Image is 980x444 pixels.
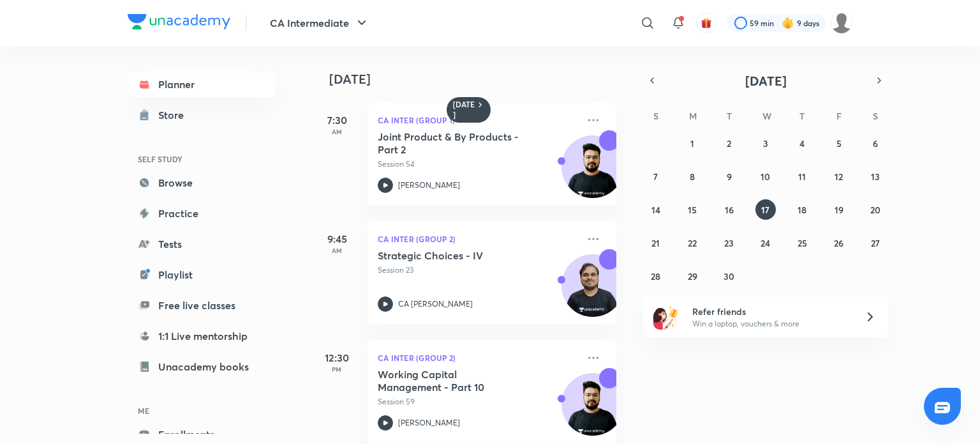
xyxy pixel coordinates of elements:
p: [PERSON_NAME] [398,180,460,191]
abbr: Monday [689,110,697,122]
img: Avatar [562,380,623,441]
p: CA Inter (Group 2) [378,231,578,247]
abbr: September 8, 2025 [690,171,695,183]
abbr: September 25, 2025 [798,237,807,249]
h5: Joint Product & By Products - Part 2 [378,130,537,156]
button: September 30, 2025 [719,266,739,286]
abbr: Sunday [653,110,658,122]
a: Planner [128,72,276,97]
abbr: September 15, 2025 [688,204,697,216]
p: Session 54 [378,158,578,170]
p: AM [311,247,362,254]
p: Session 23 [378,264,578,276]
abbr: September 1, 2025 [690,137,694,149]
abbr: September 9, 2025 [727,171,732,183]
h6: Refer friends [692,305,849,318]
abbr: Thursday [799,110,805,122]
div: Store [158,107,191,123]
button: September 17, 2025 [755,199,776,220]
p: [PERSON_NAME] [398,417,460,429]
abbr: September 6, 2025 [873,137,878,149]
img: dhanak [831,12,852,34]
h5: Strategic Choices - IV [378,249,537,262]
button: September 5, 2025 [829,133,849,153]
button: September 20, 2025 [865,199,886,220]
abbr: September 3, 2025 [763,137,768,149]
img: streak [782,17,794,29]
abbr: Friday [836,110,842,122]
button: September 8, 2025 [682,166,702,187]
button: September 1, 2025 [682,133,702,153]
abbr: September 18, 2025 [798,204,806,216]
abbr: September 11, 2025 [798,171,806,183]
abbr: September 28, 2025 [651,270,660,282]
abbr: September 14, 2025 [651,204,660,216]
img: Avatar [562,142,623,204]
button: September 4, 2025 [792,133,812,153]
button: September 14, 2025 [646,199,666,220]
abbr: September 22, 2025 [688,237,697,249]
abbr: September 26, 2025 [834,237,843,249]
button: September 16, 2025 [719,199,739,220]
button: September 11, 2025 [792,166,812,187]
button: [DATE] [661,72,870,89]
abbr: September 12, 2025 [835,171,843,183]
a: Store [128,102,276,128]
abbr: September 24, 2025 [761,237,770,249]
abbr: September 19, 2025 [835,204,843,216]
button: September 18, 2025 [792,199,812,220]
img: referral [653,304,679,330]
h6: SELF STUDY [128,148,276,170]
h5: 9:45 [311,231,362,247]
button: September 6, 2025 [865,133,886,153]
abbr: September 2, 2025 [727,137,731,149]
button: September 23, 2025 [719,233,739,253]
abbr: September 21, 2025 [651,237,660,249]
a: Playlist [128,262,276,287]
abbr: Wednesday [762,110,771,122]
a: Browse [128,170,276,195]
abbr: September 20, 2025 [870,204,880,216]
button: September 25, 2025 [792,233,812,253]
h5: 7:30 [311,112,362,128]
abbr: September 29, 2025 [688,270,697,282]
abbr: September 10, 2025 [761,171,770,183]
button: September 28, 2025 [646,266,666,286]
a: 1:1 Live mentorship [128,323,276,349]
button: avatar [696,13,716,33]
abbr: September 27, 2025 [871,237,880,249]
p: Session 59 [378,396,578,408]
abbr: September 5, 2025 [836,137,842,149]
h6: ME [128,400,276,422]
abbr: September 30, 2025 [724,270,734,282]
button: September 10, 2025 [755,166,776,187]
button: September 26, 2025 [829,233,849,253]
button: September 9, 2025 [719,166,739,187]
a: Tests [128,231,276,257]
abbr: Tuesday [727,110,732,122]
p: AM [311,128,362,135]
button: CA Intermediate [262,10,377,36]
p: CA [PERSON_NAME] [398,298,473,310]
abbr: September 23, 2025 [724,237,734,249]
p: Win a laptop, vouchers & more [692,318,849,330]
button: September 12, 2025 [829,166,849,187]
button: September 19, 2025 [829,199,849,220]
button: September 7, 2025 [646,166,666,187]
button: September 24, 2025 [755,233,776,253]
abbr: September 17, 2025 [761,204,769,216]
button: September 29, 2025 [682,266,702,286]
abbr: September 4, 2025 [799,137,805,149]
p: CA Inter (Group 2) [378,350,578,365]
abbr: Saturday [873,110,878,122]
h5: 12:30 [311,350,362,365]
p: PM [311,365,362,373]
img: Avatar [562,261,623,323]
button: September 2, 2025 [719,133,739,153]
h4: [DATE] [329,72,629,87]
button: September 15, 2025 [682,199,702,220]
p: CA Inter (Group 1) [378,112,578,128]
h5: Working Capital Management - Part 10 [378,368,537,394]
h6: [DATE] [453,100,475,120]
span: [DATE] [745,72,787,89]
